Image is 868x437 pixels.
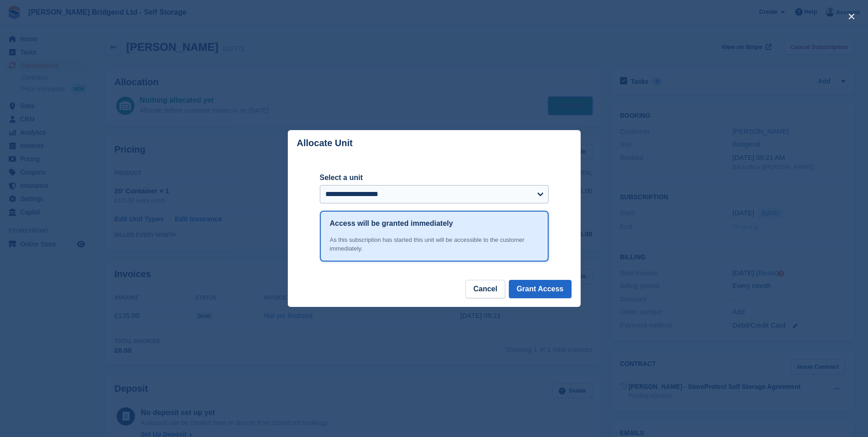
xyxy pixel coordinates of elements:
[465,280,505,298] button: Cancel
[330,235,539,253] div: As this subscription has started this unit will be accessible to the customer immediately.
[509,280,571,298] button: Grant Access
[320,172,549,183] label: Select a unit
[844,9,859,24] button: close
[297,138,353,148] p: Allocate Unit
[330,218,453,229] h1: Access will be granted immediately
